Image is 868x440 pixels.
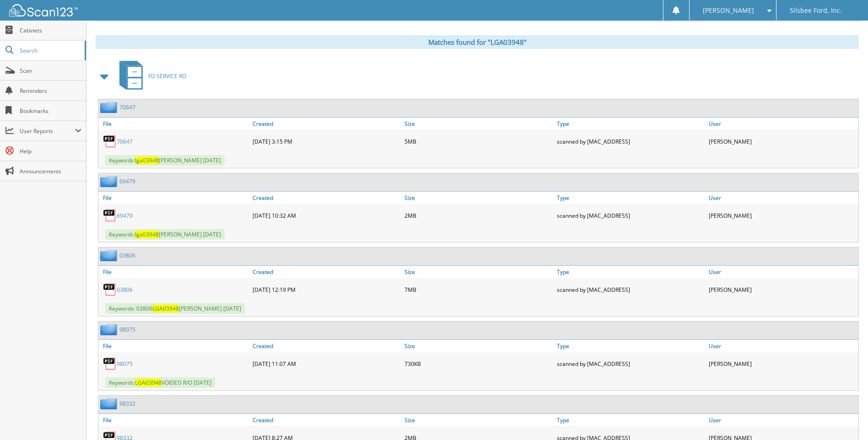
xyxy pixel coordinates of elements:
a: Type [555,340,706,352]
a: File [98,118,250,130]
a: Created [250,414,402,426]
span: Keywords: 03806 [PERSON_NAME] [DATE] [105,303,245,314]
a: File [98,414,250,426]
span: Help [20,147,81,155]
a: Type [555,266,706,278]
a: 70647 [119,103,135,111]
span: Cabinets [20,27,81,34]
span: [PERSON_NAME] [703,8,754,13]
div: 730KB [402,354,554,373]
a: Created [250,266,402,278]
span: FD SERVICE RO [148,72,186,80]
div: Matches found for "LGA03948" [96,35,859,49]
a: Size [402,414,554,426]
a: Type [555,414,706,426]
img: PDF.png [103,283,117,296]
a: Size [402,118,554,130]
div: [PERSON_NAME] [706,132,858,150]
a: Size [402,192,554,204]
span: Scan [20,67,81,75]
span: Search [20,47,80,54]
a: 03806 [117,286,133,294]
span: Keywords: [PERSON_NAME] [DATE] [105,155,225,166]
img: scan123-logo-white.svg [9,4,78,16]
div: [DATE] 3:15 PM [250,132,402,150]
div: [DATE] 12:19 PM [250,280,402,299]
a: Type [555,192,706,204]
span: Keywords: VOIDED R/O [DATE] [105,377,215,388]
div: [PERSON_NAME] [706,354,858,373]
div: [DATE] 10:32 AM [250,206,402,225]
img: PDF.png [103,357,117,370]
div: scanned by [MAC_ADDRESS] [555,206,706,225]
a: User [706,340,858,352]
span: Bookmarks [20,107,81,115]
img: folder2.png [100,250,119,261]
a: Created [250,118,402,130]
a: Created [250,340,402,352]
span: Reminders [20,87,81,95]
a: 03806 [119,252,135,259]
img: folder2.png [100,398,119,409]
a: 69479 [117,212,133,220]
a: 70647 [117,138,133,145]
div: [PERSON_NAME] [706,280,858,299]
span: lga03948 [135,231,159,238]
a: User [706,118,858,130]
img: folder2.png [100,324,119,335]
span: Keywords: [PERSON_NAME] [DATE] [105,229,225,240]
a: User [706,192,858,204]
a: File [98,266,250,278]
a: Type [555,118,706,130]
span: Announcements [20,167,81,175]
div: 5MB [402,132,554,150]
a: Created [250,192,402,204]
div: scanned by [MAC_ADDRESS] [555,280,706,299]
a: Size [402,340,554,352]
span: LGA03948 [152,305,179,312]
span: Silsbee Ford, Inc. [790,8,842,13]
img: PDF.png [103,209,117,222]
a: Size [402,266,554,278]
div: 7MB [402,280,554,299]
a: 98075 [119,326,135,333]
a: File [98,340,250,352]
span: lga03948 [135,156,159,164]
div: scanned by [MAC_ADDRESS] [555,132,706,150]
img: PDF.png [103,134,117,148]
a: User [706,414,858,426]
span: User Reports [20,127,75,135]
a: 98332 [119,400,135,408]
a: 98075 [117,360,133,368]
div: 2MB [402,206,554,225]
span: LGA03948 [135,379,162,386]
img: folder2.png [100,102,119,113]
a: 69479 [119,177,135,185]
iframe: Chat Widget [822,396,868,440]
a: FD SERVICE RO [114,58,186,94]
div: [PERSON_NAME] [706,206,858,225]
div: scanned by [MAC_ADDRESS] [555,354,706,373]
a: User [706,266,858,278]
div: [DATE] 11:07 AM [250,354,402,373]
img: folder2.png [100,176,119,187]
a: File [98,192,250,204]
